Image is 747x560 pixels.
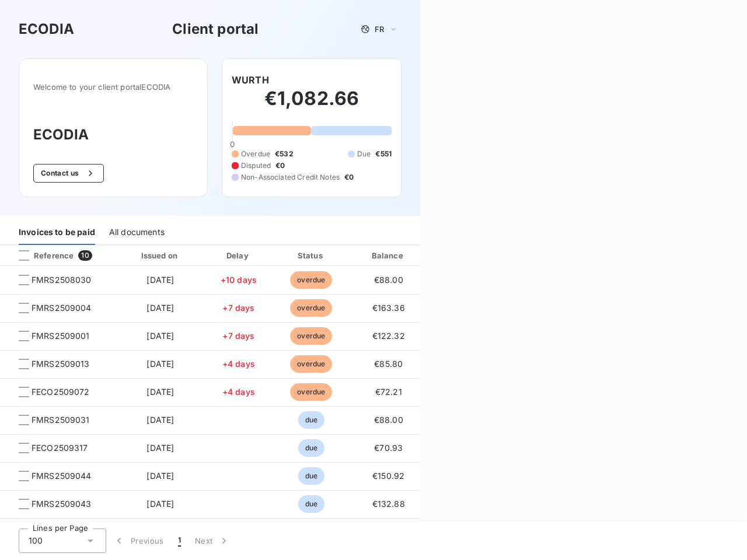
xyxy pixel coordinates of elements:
span: +7 days [222,331,254,341]
span: +4 days [222,387,255,397]
button: 1 [171,528,188,553]
span: due [298,467,324,485]
span: €551 [375,149,392,159]
span: [DATE] [146,275,174,285]
span: €150.92 [372,471,404,481]
span: FMRS2509013 [32,358,90,370]
span: Overdue [241,149,270,159]
span: due [298,439,324,457]
span: €88.00 [374,415,403,425]
span: Disputed [241,160,271,171]
span: [DATE] [146,331,174,341]
span: FMRS2508030 [32,274,92,286]
span: FMRS2509043 [32,498,92,510]
h2: €1,082.66 [232,87,392,122]
div: All documents [109,220,165,245]
button: Previous [106,528,171,553]
span: 10 [78,250,92,261]
span: FR [375,24,384,34]
span: [DATE] [146,471,174,481]
span: FECO2509072 [32,386,90,398]
span: €0 [344,172,354,183]
button: Contact us [33,164,104,183]
span: 100 [29,535,43,547]
span: 0 [230,139,235,149]
span: due [298,495,324,513]
span: €132.88 [372,499,405,509]
h3: ECODIA [33,124,193,145]
span: €0 [275,160,285,171]
span: €532 [275,149,294,159]
span: FMRS2509044 [32,470,92,482]
span: +4 days [222,359,255,369]
span: [DATE] [146,303,174,313]
div: Invoices to be paid [19,220,95,245]
span: 1 [178,535,181,547]
span: €85.80 [374,359,403,369]
span: [DATE] [146,443,174,453]
span: Due [357,149,371,159]
span: €70.93 [374,443,403,453]
span: FECO2509317 [32,442,88,454]
div: Delay [205,250,272,261]
span: overdue [290,299,332,317]
button: Next [188,528,237,553]
span: [DATE] [146,415,174,425]
span: €72.21 [375,387,402,397]
h3: Client portal [172,19,259,40]
span: FMRS2509004 [32,302,92,314]
span: +7 days [222,303,254,313]
span: overdue [290,327,332,345]
div: Reference [9,250,74,261]
span: €122.32 [372,331,405,341]
span: Non-Associated Credit Notes [241,172,340,183]
span: €163.36 [372,303,405,313]
span: due [298,411,324,429]
div: Issued on [120,250,201,261]
span: +10 days [221,275,257,285]
div: Status [277,250,346,261]
span: FMRS2509031 [32,414,90,426]
span: FMRS2509001 [32,330,90,342]
span: €88.00 [374,275,403,285]
span: [DATE] [146,499,174,509]
span: overdue [290,355,332,373]
h3: ECODIA [19,19,74,40]
h6: WURTH [232,73,269,87]
span: [DATE] [146,359,174,369]
span: Welcome to your client portal ECODIA [33,82,193,92]
span: overdue [290,383,332,401]
div: Balance [351,250,427,261]
span: [DATE] [146,387,174,397]
span: overdue [290,271,332,289]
